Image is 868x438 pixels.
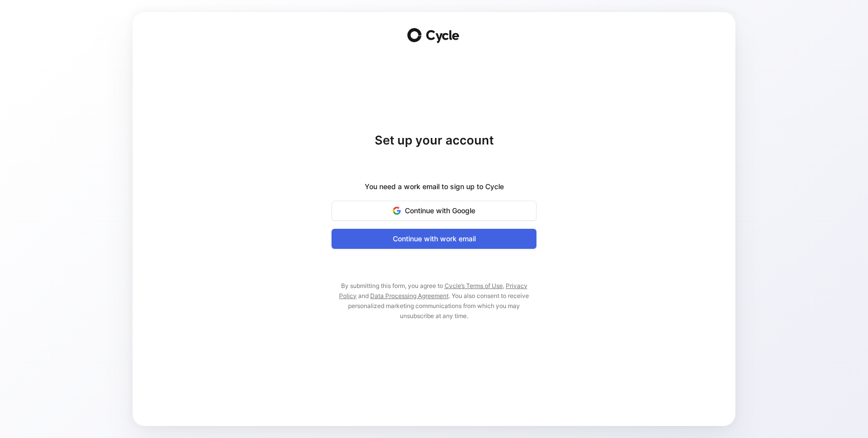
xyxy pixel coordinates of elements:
[339,282,527,300] a: Privacy Policy
[344,205,524,217] span: Continue with Google
[445,282,503,289] a: Cycle’s Terms of Use
[332,229,536,249] button: Continue with work email
[332,281,536,321] p: By submitting this form, you agree to , and . You also consent to receive personalized marketing ...
[332,132,536,149] h1: Set up your account
[344,233,524,245] span: Continue with work email
[370,292,449,300] a: Data Processing Agreement
[365,181,504,193] div: You need a work email to sign up to Cycle
[332,201,536,221] button: Continue with Google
